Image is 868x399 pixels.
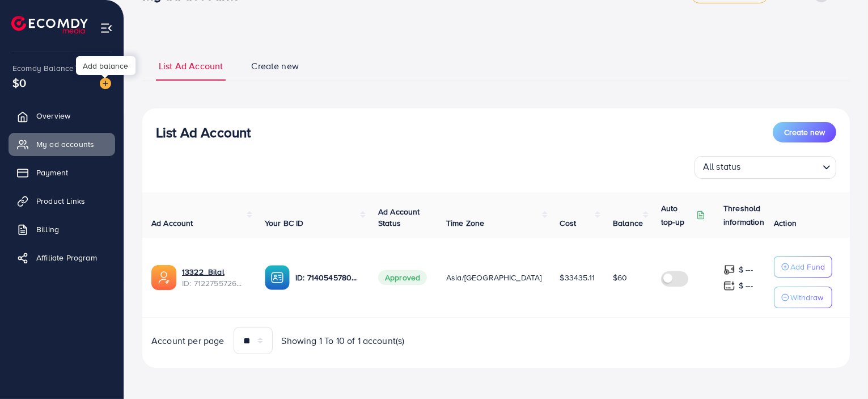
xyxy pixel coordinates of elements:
[100,22,113,35] img: menu
[613,272,627,283] span: $60
[265,265,290,290] img: ic-ba-acc.ded83a64.svg
[820,348,859,390] iframe: Chat
[251,60,299,73] span: Create new
[790,260,825,274] p: Add Fund
[76,56,136,75] div: Add balance
[282,334,405,347] span: Showing 1 To 10 of 1 account(s)
[182,266,247,278] a: 13322_Bilal
[182,266,247,289] div: <span class='underline'>13322_Bilal</span></br>7122755726098939905
[661,201,694,229] p: Auto top-up
[446,217,484,229] span: Time Zone
[774,217,797,229] span: Action
[739,263,753,276] p: $ ---
[36,167,68,178] span: Payment
[784,127,825,138] span: Create new
[151,265,176,290] img: ic-ads-acc.e4c84228.svg
[12,74,26,91] span: $0
[378,206,420,229] span: Ad Account Status
[151,217,193,229] span: Ad Account
[723,264,735,276] img: top-up amount
[695,156,836,179] div: Search for option
[613,217,643,229] span: Balance
[151,334,225,347] span: Account per page
[790,291,823,304] p: Withdraw
[36,252,97,263] span: Affiliate Program
[446,272,542,283] span: Asia/[GEOGRAPHIC_DATA]
[36,195,85,207] span: Product Links
[723,201,779,229] p: Threshold information
[9,190,115,212] a: Product Links
[744,158,818,176] input: Search for option
[701,158,743,176] span: All status
[295,271,360,284] p: ID: 7140545780955217922
[9,246,115,269] a: Affiliate Program
[12,62,74,74] span: Ecomdy Balance
[9,133,115,156] a: My ad accounts
[36,110,70,121] span: Overview
[774,287,832,308] button: Withdraw
[159,60,223,73] span: List Ad Account
[378,270,427,285] span: Approved
[560,217,577,229] span: Cost
[739,279,753,292] p: $ ---
[182,278,247,289] span: ID: 7122755726098939905
[9,104,115,127] a: Overview
[560,272,595,283] span: $33435.11
[156,124,251,141] h3: List Ad Account
[723,280,735,292] img: top-up amount
[100,78,111,89] img: image
[9,161,115,184] a: Payment
[774,256,832,278] button: Add Fund
[773,122,836,142] button: Create new
[36,138,94,150] span: My ad accounts
[265,217,304,229] span: Your BC ID
[36,224,59,235] span: Billing
[11,16,88,33] img: logo
[9,218,115,241] a: Billing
